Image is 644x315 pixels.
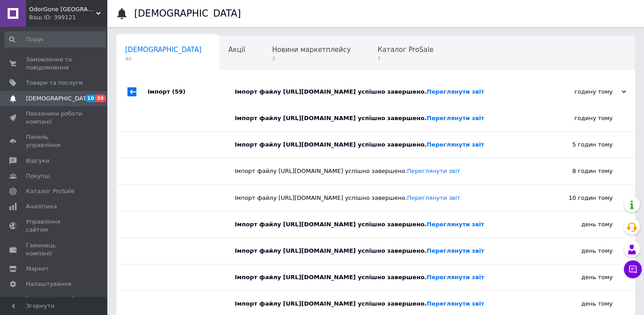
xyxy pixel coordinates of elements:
[26,218,83,234] span: Управління сайтом
[407,194,460,201] a: Переглянути звіт
[523,264,635,290] div: день тому
[427,88,484,95] a: Переглянути звіт
[523,211,635,237] div: день тому
[26,56,83,72] span: Замовлення та повідомлення
[26,95,92,103] span: [DEMOGRAPHIC_DATA]
[29,13,107,22] div: Ваш ID: 399121
[523,185,635,211] div: 10 годин тому
[235,88,537,96] div: Імпорт файлу [URL][DOMAIN_NAME] успішно завершено.
[407,168,460,174] a: Переглянути звіт
[29,5,96,13] span: OdorGone Ukraine
[427,247,484,254] a: Переглянути звіт
[26,280,72,288] span: Налаштування
[235,194,523,202] div: Імпорт файлу [URL][DOMAIN_NAME] успішно завершено.
[523,158,635,184] div: 8 годин тому
[26,79,83,87] span: Товари та послуги
[26,203,57,211] span: Аналітика
[26,187,74,195] span: Каталог ProSale
[523,132,635,158] div: 5 годин тому
[235,114,523,122] div: Імпорт файлу [URL][DOMAIN_NAME] успішно завершено.
[272,46,351,54] span: Новини маркетплейсу
[235,273,523,281] div: Імпорт файлу [URL][DOMAIN_NAME] успішно завершено.
[624,260,642,278] button: Чат з покупцем
[125,46,202,54] span: [DEMOGRAPHIC_DATA]
[172,88,186,95] span: (59)
[427,274,484,280] a: Переглянути звіт
[427,115,484,121] a: Переглянути звіт
[26,157,49,165] span: Відгуки
[427,141,484,148] a: Переглянути звіт
[523,238,635,264] div: день тому
[134,8,241,19] h1: [DEMOGRAPHIC_DATA]
[272,56,351,62] span: 2
[26,110,83,126] span: Показники роботи компанії
[235,141,523,149] div: Імпорт файлу [URL][DOMAIN_NAME] успішно завершено.
[427,300,484,307] a: Переглянути звіт
[148,78,235,105] div: Імпорт
[235,300,523,308] div: Імпорт файлу [URL][DOMAIN_NAME] успішно завершено.
[229,46,246,54] span: Акції
[26,172,50,180] span: Покупці
[377,46,433,54] span: Каталог ProSale
[235,167,523,175] div: Імпорт файлу [URL][DOMAIN_NAME] успішно завершено.
[95,95,106,102] span: 39
[125,56,202,62] span: 40
[427,221,484,228] a: Переглянути звіт
[523,105,635,131] div: годину тому
[235,220,523,229] div: Імпорт файлу [URL][DOMAIN_NAME] успішно завершено.
[26,133,83,149] span: Панель управління
[377,56,433,62] span: 7
[4,31,106,47] input: Пошук
[85,95,95,102] span: 10
[537,88,626,96] div: годину тому
[26,265,49,273] span: Маркет
[235,247,523,255] div: Імпорт файлу [URL][DOMAIN_NAME] успішно завершено.
[26,242,83,258] span: Гаманець компанії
